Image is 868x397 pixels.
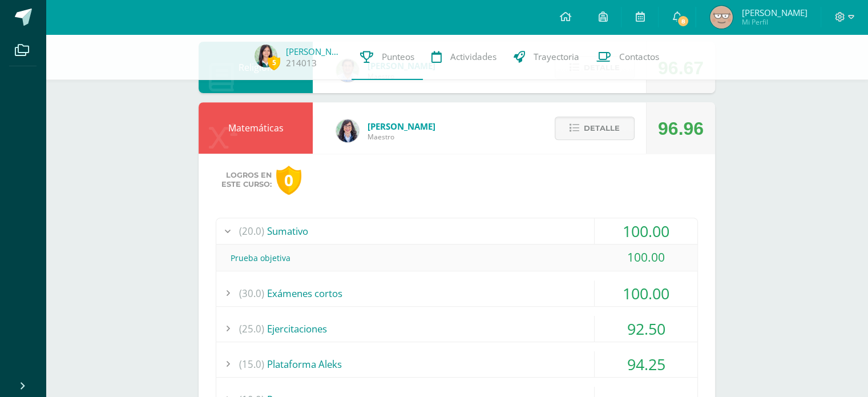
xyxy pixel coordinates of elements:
img: e3abb1ebbe6d3481a363f12c8e97d852.png [710,6,733,29]
span: Detalle [584,118,620,139]
span: (25.0) [239,316,264,342]
span: Contactos [619,51,659,63]
span: Maestro [368,132,435,142]
div: 0 [276,166,301,195]
span: Logros en este curso: [221,171,272,189]
a: Actividades [423,34,505,80]
a: Contactos [588,34,668,80]
div: Prueba objetiva [216,245,697,271]
span: (20.0) [239,218,264,244]
div: 100.00 [595,280,697,306]
a: Trayectoria [505,34,588,80]
span: [PERSON_NAME] [741,7,807,18]
div: Sumativo [216,218,697,244]
img: 01c6c64f30021d4204c203f22eb207bb.png [336,119,359,142]
div: Matemáticas [199,102,313,154]
span: (30.0) [239,280,264,306]
div: 92.50 [595,316,697,342]
div: 94.25 [595,351,697,377]
div: 100.00 [595,218,697,244]
a: Punteos [352,34,423,80]
span: Actividades [450,51,496,63]
span: Punteos [382,51,414,63]
div: 96.96 [658,103,704,154]
span: 5 [268,55,280,70]
span: Mi Perfil [741,17,807,27]
a: 214013 [286,57,317,69]
div: Plataforma Aleks [216,351,697,377]
a: [PERSON_NAME] [286,46,343,57]
span: [PERSON_NAME] [368,121,435,132]
span: Trayectoria [534,51,579,63]
button: Detalle [555,117,635,140]
div: Ejercitaciones [216,316,697,342]
span: (15.0) [239,351,264,377]
div: 100.00 [595,244,697,270]
div: Exámenes cortos [216,280,697,306]
img: 4c024f6bf71d5773428a8da74324d68e.png [255,45,277,67]
span: 8 [677,15,689,27]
